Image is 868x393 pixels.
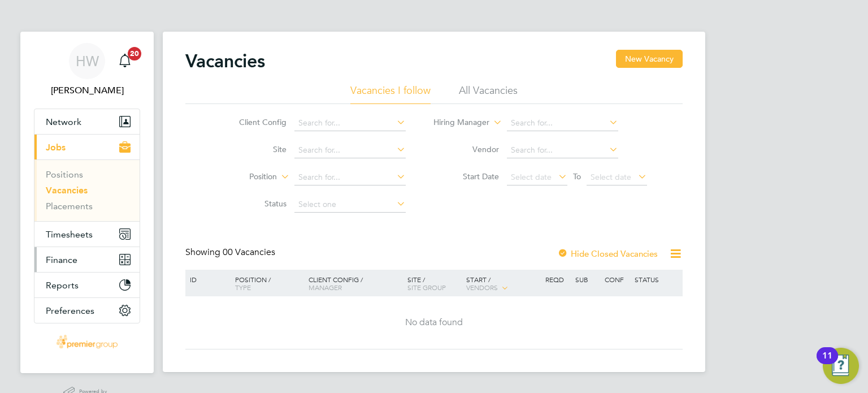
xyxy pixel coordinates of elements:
[34,135,140,159] button: Jobs
[511,172,552,182] span: Select date
[557,248,658,259] label: Hide Closed Vacancies
[46,169,83,180] a: Positions
[616,50,683,68] button: New Vacancy
[294,197,406,213] input: Select one
[46,280,79,291] span: Reports
[20,32,154,373] nav: Main navigation
[572,270,602,289] div: Sub
[309,283,342,292] span: Manager
[222,117,287,127] label: Client Config
[542,270,572,289] div: Reqd
[46,201,93,211] a: Placements
[46,185,88,196] a: Vacancies
[34,335,140,353] a: Go to home page
[187,317,681,329] div: No data found
[212,171,277,183] label: Position
[128,47,141,61] span: 20
[459,84,518,104] li: All Vacancies
[602,270,631,289] div: Conf
[591,172,631,182] span: Select date
[306,270,405,297] div: Client Config /
[46,142,66,153] span: Jobs
[294,142,406,158] input: Search for...
[227,270,306,297] div: Position /
[34,109,140,134] button: Network
[34,159,140,221] div: Jobs
[294,170,406,185] input: Search for...
[632,270,681,289] div: Status
[407,283,446,292] span: Site Group
[222,198,287,209] label: Status
[34,247,140,272] button: Finance
[76,54,99,68] span: HW
[570,169,584,184] span: To
[46,305,94,316] span: Preferences
[46,116,81,127] span: Network
[424,117,489,128] label: Hiring Manager
[187,270,227,289] div: ID
[822,356,832,370] div: 11
[507,142,618,158] input: Search for...
[823,348,859,384] button: Open Resource Center, 11 new notifications
[463,270,542,298] div: Start /
[185,247,277,258] div: Showing
[46,229,93,240] span: Timesheets
[185,50,265,72] h2: Vacancies
[34,298,140,323] button: Preferences
[466,283,498,292] span: Vendors
[57,335,117,353] img: premier-logo-retina.png
[34,43,140,97] a: HW[PERSON_NAME]
[434,144,499,154] label: Vendor
[235,283,251,292] span: Type
[34,273,140,297] button: Reports
[223,247,275,258] span: 00 Vacancies
[222,144,287,154] label: Site
[34,84,140,97] span: Hannah Watkins
[294,115,406,131] input: Search for...
[34,222,140,247] button: Timesheets
[114,43,136,79] a: 20
[434,171,499,182] label: Start Date
[507,115,618,131] input: Search for...
[46,254,77,265] span: Finance
[350,84,431,104] li: Vacancies I follow
[405,270,464,297] div: Site /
